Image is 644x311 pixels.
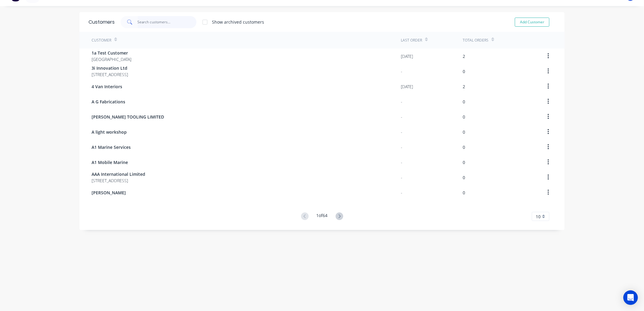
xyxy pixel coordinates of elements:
span: 3i Innovation Ltd [92,65,128,71]
span: A G Fabrications [92,99,125,105]
div: - [401,114,402,120]
div: Total Orders [463,38,488,43]
span: [GEOGRAPHIC_DATA] [92,56,131,62]
div: - [401,144,402,150]
span: A1 Mobile Marine [92,159,128,166]
span: A light workshop [92,129,127,135]
div: 0 [463,68,465,75]
div: 0 [463,114,465,120]
div: - [401,159,402,166]
div: 0 [463,189,465,196]
div: Customer [92,38,111,43]
span: [PERSON_NAME] TOOLING LIMITED [92,114,164,120]
span: 1a Test Customer [92,50,131,56]
span: [PERSON_NAME] [92,189,126,196]
div: - [401,68,402,75]
button: Add Customer [515,18,549,27]
span: 10 [536,213,541,220]
div: Open Intercom Messenger [623,290,638,305]
span: [STREET_ADDRESS] [92,177,145,184]
span: 4 Van Interiors [92,83,122,90]
div: 2 [463,53,465,59]
div: - [401,129,402,135]
span: AAA International Limited [92,171,145,177]
div: Customers [89,18,115,26]
div: 2 [463,83,465,90]
span: [STREET_ADDRESS] [92,71,128,78]
div: 0 [463,159,465,166]
div: 0 [463,99,465,105]
div: Show archived customers [212,19,264,25]
div: 0 [463,144,465,150]
div: - [401,174,402,181]
div: Last Order [401,38,422,43]
div: [DATE] [401,83,413,90]
input: Search customers... [138,16,197,28]
div: 1 of 64 [317,212,328,221]
div: 0 [463,174,465,181]
div: 0 [463,129,465,135]
div: [DATE] [401,53,413,59]
span: A1 Marine Services [92,144,131,150]
div: - [401,189,402,196]
div: - [401,99,402,105]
